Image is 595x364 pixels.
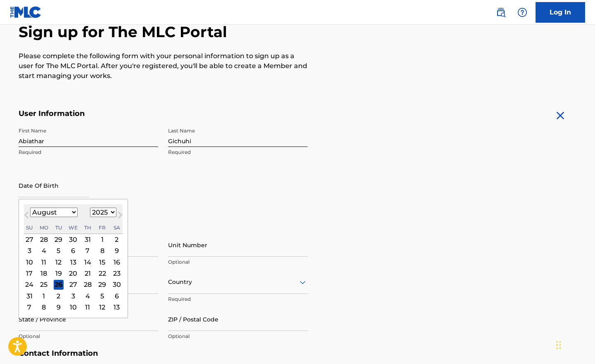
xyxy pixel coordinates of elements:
[24,291,34,301] div: Choose Sunday, August 31st, 2025
[168,258,308,266] p: Optional
[554,324,595,364] iframe: Chat Widget
[68,302,78,312] div: Choose Wednesday, September 10th, 2025
[114,210,127,223] button: Next Month
[112,268,122,278] div: Choose Saturday, August 23rd, 2025
[54,280,64,290] div: Choose Tuesday, August 26th, 2025
[54,302,64,312] div: Choose Tuesday, September 9th, 2025
[112,302,122,312] div: Choose Saturday, September 13th, 2025
[19,51,308,81] p: Please complete the following form with your personal information to sign up as a user for The ML...
[517,7,527,17] img: help
[68,280,78,290] div: Choose Wednesday, August 27th, 2025
[54,257,64,267] div: Choose Tuesday, August 12th, 2025
[19,224,577,234] h5: Personal Address
[39,257,49,267] div: Choose Monday, August 11th, 2025
[39,268,49,278] div: Choose Monday, August 18th, 2025
[54,268,64,278] div: Choose Tuesday, August 19th, 2025
[83,291,92,301] div: Choose Thursday, September 4th, 2025
[24,302,34,312] div: Choose Sunday, September 7th, 2025
[39,302,49,312] div: Choose Monday, September 8th, 2025
[97,268,107,278] div: Choose Friday, August 22nd, 2025
[556,333,561,357] div: Drag
[19,333,158,340] p: Optional
[19,199,128,319] div: Choose Date
[97,246,107,256] div: Choose Friday, August 8th, 2025
[68,246,78,256] div: Choose Wednesday, August 6th, 2025
[68,257,78,267] div: Choose Wednesday, August 13th, 2025
[24,223,34,233] div: Sunday
[19,149,158,156] p: Required
[112,257,122,267] div: Choose Saturday, August 16th, 2025
[68,268,78,278] div: Choose Wednesday, August 20th, 2025
[24,257,34,267] div: Choose Sunday, August 10th, 2025
[54,291,64,301] div: Choose Tuesday, September 2nd, 2025
[39,234,49,244] div: Choose Monday, July 28th, 2025
[24,246,34,256] div: Choose Sunday, August 3rd, 2025
[68,234,78,244] div: Choose Wednesday, July 30th, 2025
[68,223,78,233] div: Wednesday
[39,246,49,256] div: Choose Monday, August 4th, 2025
[39,223,49,233] div: Monday
[39,291,49,301] div: Choose Monday, September 1st, 2025
[20,210,33,223] button: Previous Month
[554,109,567,122] img: close
[97,280,107,290] div: Choose Friday, August 29th, 2025
[24,234,34,244] div: Choose Sunday, July 27th, 2025
[24,268,34,278] div: Choose Sunday, August 17th, 2025
[97,291,107,301] div: Choose Friday, September 5th, 2025
[112,246,122,256] div: Choose Saturday, August 9th, 2025
[54,223,64,233] div: Tuesday
[97,234,107,244] div: Choose Friday, August 1st, 2025
[536,2,585,23] a: Log In
[83,257,92,267] div: Choose Thursday, August 14th, 2025
[83,234,92,244] div: Choose Thursday, July 31st, 2025
[97,223,107,233] div: Friday
[24,234,123,313] div: Month August, 2025
[19,349,308,358] h5: Contact Information
[54,234,64,244] div: Choose Tuesday, July 29th, 2025
[112,291,122,301] div: Choose Saturday, September 6th, 2025
[97,302,107,312] div: Choose Friday, September 12th, 2025
[24,280,34,290] div: Choose Sunday, August 24th, 2025
[493,4,509,21] a: Public Search
[514,4,531,21] div: Help
[168,333,308,340] p: Optional
[112,280,122,290] div: Choose Saturday, August 30th, 2025
[39,280,49,290] div: Choose Monday, August 25th, 2025
[19,23,577,41] h2: Sign up for The MLC Portal
[68,291,78,301] div: Choose Wednesday, September 3rd, 2025
[83,268,92,278] div: Choose Thursday, August 21st, 2025
[19,109,308,118] h5: User Information
[168,295,308,303] p: Required
[54,246,64,256] div: Choose Tuesday, August 5th, 2025
[83,280,92,290] div: Choose Thursday, August 28th, 2025
[10,6,42,18] img: MLC Logo
[83,302,92,312] div: Choose Thursday, September 11th, 2025
[83,246,92,256] div: Choose Thursday, August 7th, 2025
[496,7,506,17] img: search
[97,257,107,267] div: Choose Friday, August 15th, 2025
[112,223,122,233] div: Saturday
[83,223,92,233] div: Thursday
[168,149,308,156] p: Required
[112,234,122,244] div: Choose Saturday, August 2nd, 2025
